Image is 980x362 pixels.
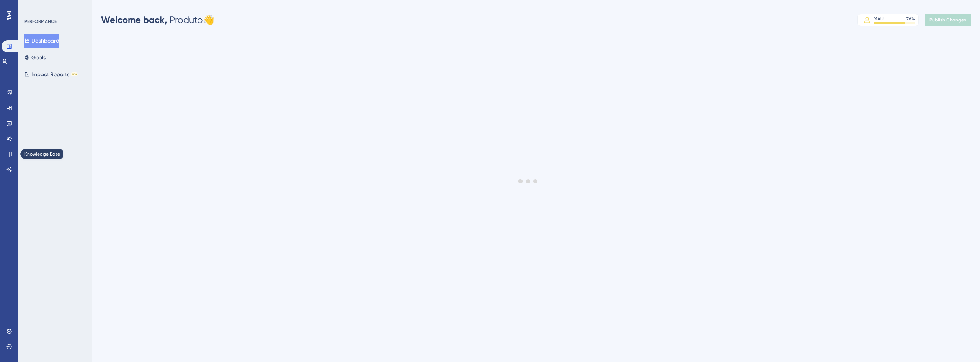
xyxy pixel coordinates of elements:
button: Dashboard [24,34,59,48]
div: MAU [874,16,884,22]
div: Produto 👋 [101,14,214,26]
button: Publish Changes [925,14,971,26]
span: Welcome back, [101,14,167,25]
div: 76 % [906,16,915,22]
span: Publish Changes [929,17,966,23]
button: Goals [24,51,46,64]
button: Impact ReportsBETA [24,67,78,81]
div: PERFORMANCE [24,18,57,25]
div: BETA [71,72,78,76]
